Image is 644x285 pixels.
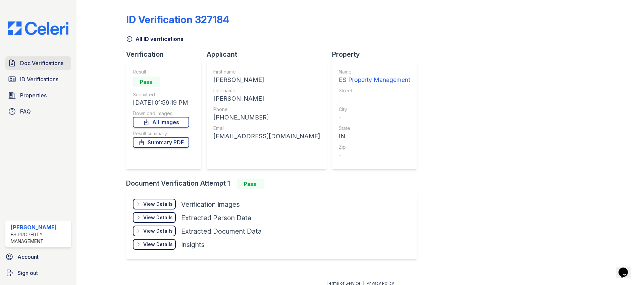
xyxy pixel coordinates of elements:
a: Name ES Property Management [339,68,410,85]
a: Properties [5,89,71,102]
div: ES Property Management [339,75,410,85]
div: Result [133,68,189,75]
div: IN [339,132,410,141]
span: Sign out [17,269,38,277]
div: Zip [339,144,410,150]
div: Submitted [133,91,189,98]
div: First name [213,68,320,75]
a: Summary PDF [133,137,189,148]
div: [PHONE_NUMBER] [213,113,320,122]
span: Doc Verifications [20,59,63,67]
div: Extracted Person Data [181,213,251,223]
div: Email [213,125,320,132]
div: Pass [133,77,160,87]
div: [DATE] 01:59:19 PM [133,98,189,107]
div: View Details [143,214,173,221]
div: - [339,150,410,160]
div: - [339,113,410,122]
div: Street [339,87,410,94]
div: City [339,106,410,113]
span: Account [17,253,39,261]
a: All ID verifications [126,35,183,43]
span: ID Verifications [20,75,58,83]
div: Insights [181,240,205,249]
a: Sign out [3,266,74,280]
div: ID Verification 327184 [126,13,229,26]
div: Extracted Document Data [181,227,262,236]
div: Verification [126,50,207,59]
div: Result summary [133,130,189,137]
div: Pass [237,179,264,189]
a: ID Verifications [5,73,71,86]
div: [PERSON_NAME] [213,75,320,85]
iframe: chat widget [616,258,637,278]
div: ES Property Management [11,231,68,245]
div: Phone [213,106,320,113]
img: CE_Logo_Blue-a8612792a0a2168367f1c8372b55b34899dd931a85d93a1a3d3e32e68fde9ad4.png [3,21,74,35]
div: - [339,94,410,103]
div: View Details [143,241,173,248]
div: Last name [213,87,320,94]
div: View Details [143,201,173,207]
div: Verification Images [181,200,240,209]
span: Properties [20,91,47,99]
span: FAQ [20,107,31,115]
a: Account [3,250,74,264]
div: Name [339,68,410,75]
div: View Details [143,228,173,234]
div: [PERSON_NAME] [11,223,68,231]
a: All Images [133,117,189,128]
div: [EMAIL_ADDRESS][DOMAIN_NAME] [213,132,320,141]
div: State [339,125,410,132]
div: Download Images [133,110,189,117]
div: [PERSON_NAME] [213,94,320,103]
div: Applicant [207,50,332,59]
a: Doc Verifications [5,56,71,70]
div: Property [332,50,422,59]
a: FAQ [5,105,71,118]
div: Document Verification Attempt 1 [126,179,422,189]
